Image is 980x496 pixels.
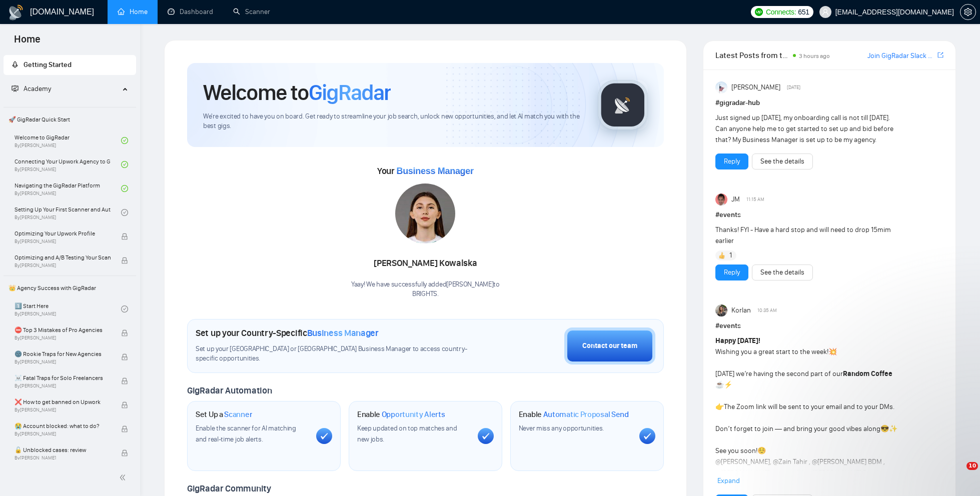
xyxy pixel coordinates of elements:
[715,81,727,93] img: Anisuzzaman Khan
[715,209,943,220] h1: # events
[196,409,252,419] h1: Set Up a
[15,373,111,383] span: ☠️ Fatal Traps for Solo Freelancers
[15,421,111,431] span: 😭 Account blocked: what to do?
[729,250,732,260] span: 1
[946,462,970,486] iframe: Intercom live chat
[121,233,128,240] span: lock
[8,4,24,20] img: logo
[15,201,121,223] a: Setting Up Your First Scanner and Auto-BidderBy[PERSON_NAME]
[543,409,629,419] span: Automatic Proposal Send
[203,112,582,131] span: We're excited to have you on board. Get ready to streamline your job search, unlock new opportuni...
[746,195,764,204] span: 11:15 AM
[224,409,252,419] span: Scanner
[799,52,830,59] span: 3 hours ago
[351,289,500,299] p: BRIGHTS .
[715,264,748,280] button: Reply
[233,7,270,16] a: searchScanner
[598,80,648,130] img: gigradar-logo.png
[5,109,135,129] span: 🚀 GigRadar Quick Start
[582,340,637,351] div: Contact our team
[121,329,128,336] span: lock
[755,8,763,16] img: upwork-logo.png
[960,8,975,16] span: setting
[121,137,128,144] span: check-circle
[187,385,272,396] span: GigRadar Automation
[15,252,111,262] span: Optimizing and A/B Testing Your Scanner for Better Results
[752,264,813,280] button: See the details
[752,153,813,169] button: See the details
[24,84,51,93] span: Academy
[15,383,111,389] span: By [PERSON_NAME]
[715,304,727,316] img: Korlan
[382,409,445,419] span: Opportunity Alerts
[196,327,379,338] h1: Set up your Country-Specific
[121,209,128,216] span: check-circle
[6,32,49,53] span: Home
[121,161,128,168] span: check-circle
[12,85,19,92] span: fund-projection-screen
[15,349,111,359] span: 🌚 Rookie Traps for New Agencies
[4,55,136,75] li: Getting Started
[717,476,740,485] span: Expand
[519,424,604,432] span: Never miss any opportunities.
[15,298,121,320] a: 1️⃣ Start HereBy[PERSON_NAME]
[519,409,629,419] h1: Enable
[798,6,809,17] span: 651
[121,401,128,408] span: lock
[15,228,111,238] span: Optimizing Your Upwork Profile
[966,462,978,470] span: 10
[196,344,471,363] span: Set up your [GEOGRAPHIC_DATA] or [GEOGRAPHIC_DATA] Business Manager to access country-specific op...
[15,455,111,461] span: By [PERSON_NAME]
[843,369,892,378] strong: Random Coffee
[15,262,111,268] span: By [PERSON_NAME]
[168,7,213,16] a: dashboardDashboard
[5,278,135,298] span: 👑 Agency Success with GigRadar
[351,255,500,272] div: [PERSON_NAME] Kowalska
[937,51,943,59] span: export
[15,397,111,407] span: ❌ How to get banned on Upwork
[715,336,760,345] strong: Happy [DATE]!
[15,359,111,365] span: By [PERSON_NAME]
[757,446,766,455] span: ☺️
[731,305,751,316] span: Korlan
[351,280,500,299] div: Yaay! We have successfully added [PERSON_NAME] to
[828,347,837,356] span: 💥
[822,8,829,15] span: user
[715,49,790,61] span: Latest Posts from the GigRadar Community
[395,183,455,243] img: 1706119054909-multi-51.jpg
[715,335,898,478] div: Wishing you a great start to the week! [DATE] we’re having the second part of our The Zoom link w...
[121,257,128,264] span: lock
[724,380,732,389] span: ⚡
[119,472,129,482] span: double-left
[715,97,943,108] h1: # gigradar-hub
[396,166,473,176] span: Business Manager
[960,8,976,16] a: setting
[715,380,724,389] span: ☕
[937,50,943,60] a: export
[564,327,655,364] button: Contact our team
[121,449,128,456] span: lock
[718,252,725,259] img: 👍
[121,377,128,384] span: lock
[715,153,748,169] button: Reply
[203,79,391,106] h1: Welcome to
[15,325,111,335] span: ⛔ Top 3 Mistakes of Pro Agencies
[357,424,457,443] span: Keep updated on top matches and new jobs.
[715,402,724,411] span: 👉
[15,238,111,244] span: By [PERSON_NAME]
[760,267,804,278] a: See the details
[12,61,19,68] span: rocket
[15,177,121,199] a: Navigating the GigRadar PlatformBy[PERSON_NAME]
[196,424,296,443] span: Enable the scanner for AI matching and real-time job alerts.
[121,185,128,192] span: check-circle
[715,224,898,246] div: Thanks! FYI - Have a hard stop and will need to drop 15mim earlier
[724,267,740,278] a: Reply
[307,327,379,338] span: Business Manager
[187,483,271,494] span: GigRadar Community
[118,7,148,16] a: homeHome
[15,335,111,341] span: By [PERSON_NAME]
[121,305,128,312] span: check-circle
[12,84,51,93] span: Academy
[15,153,121,175] a: Connecting Your Upwork Agency to GigRadarBy[PERSON_NAME]
[15,431,111,437] span: By [PERSON_NAME]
